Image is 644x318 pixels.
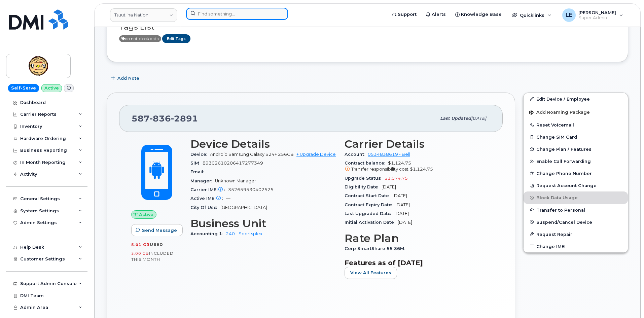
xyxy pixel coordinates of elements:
span: Device [190,152,210,157]
span: $1,074.75 [385,176,408,181]
span: Carrier IMEI [190,187,228,192]
h3: Device Details [190,138,336,150]
span: Eligibility Date [345,184,382,189]
span: LE [566,11,572,19]
span: 352659530402525 [228,187,274,192]
a: Edit Device / Employee [524,93,628,105]
h3: Rate Plan [345,232,491,244]
span: [PERSON_NAME] [578,10,616,15]
button: Transfer to Personal [524,204,628,216]
span: $1,124.75 [345,161,491,173]
a: + Upgrade Device [296,152,336,157]
span: City Of Use [190,205,220,210]
span: 836 [150,113,171,123]
button: Block Data Usage [524,191,628,204]
span: [DATE] [398,220,412,225]
span: SIM [190,161,203,166]
span: Suspend/Cancel Device [536,219,592,224]
a: 240 - Sportsplex [226,231,262,236]
button: Change Plan / Features [524,143,628,155]
h3: Tags List [119,23,616,31]
span: View All Features [350,270,391,276]
span: Contract Expiry Date [345,202,395,207]
span: [DATE] [394,211,409,216]
button: Enable Call Forwarding [524,155,628,167]
span: Last Upgraded Date [345,211,394,216]
span: 5.01 GB [131,242,150,247]
span: included this month [131,251,174,262]
span: Add Roaming Package [529,110,590,116]
span: Manager [190,178,215,183]
input: Find something... [186,8,288,20]
div: Quicklinks [507,8,556,22]
a: Tsuut'ina Nation [110,8,177,22]
a: Edit Tags [162,34,190,43]
button: Change SIM Card [524,131,628,143]
button: Add Roaming Package [524,105,628,119]
span: Accounting 1 [190,231,226,236]
button: Request Account Change [524,179,628,191]
button: Reset Voicemail [524,119,628,131]
span: Send Message [142,227,177,234]
button: View All Features [345,267,397,279]
span: — [226,196,230,201]
a: Knowledge Base [451,8,506,21]
span: Support [398,11,417,18]
a: Alerts [421,8,451,21]
span: [GEOGRAPHIC_DATA] [220,205,267,210]
span: 2891 [171,113,198,123]
span: Change Plan / Features [536,147,592,152]
span: Contract balance [345,161,388,166]
span: Quicklinks [520,12,544,18]
span: Alerts [432,11,446,18]
span: $1,124.75 [410,167,433,172]
span: used [150,242,163,247]
span: Account [345,152,368,157]
span: 587 [132,113,198,123]
span: Last updated [440,116,471,121]
span: [DATE] [393,193,407,198]
span: Active IMEI [190,196,226,201]
span: Active to October 5, 2025 [119,35,161,42]
span: Knowledge Base [461,11,502,18]
span: Super Admin [578,15,616,21]
div: Logan Ellison [558,8,628,22]
h3: Features as of [DATE] [345,259,491,267]
button: Change IMEI [524,240,628,252]
span: Add Note [117,75,139,81]
button: Send Message [131,224,183,236]
span: Unknown Manager [215,178,256,183]
span: Android Samsung Galaxy S24+ 256GB [210,152,294,157]
span: Upgrade Status [345,176,385,181]
span: 89302610206417277349 [203,161,263,166]
span: — [207,169,211,174]
button: Change Phone Number [524,167,628,179]
span: [DATE] [395,202,410,207]
h3: Business Unit [190,217,336,229]
a: Support [387,8,421,21]
span: Corp SmartShare 55 36M [345,246,408,251]
span: Contract Start Date [345,193,393,198]
a: 0534838619 - Bell [368,152,410,157]
span: Active [139,211,153,218]
span: [DATE] [382,184,396,189]
span: Enable Call Forwarding [536,159,591,164]
h3: Carrier Details [345,138,491,150]
button: Add Note [107,72,145,84]
span: [DATE] [471,116,486,121]
button: Request Repair [524,228,628,240]
span: Transfer responsibility cost [351,167,408,172]
button: Suspend/Cancel Device [524,216,628,228]
span: Initial Activation Date [345,220,398,225]
span: 3.00 GB [131,251,149,256]
span: Email [190,169,207,174]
